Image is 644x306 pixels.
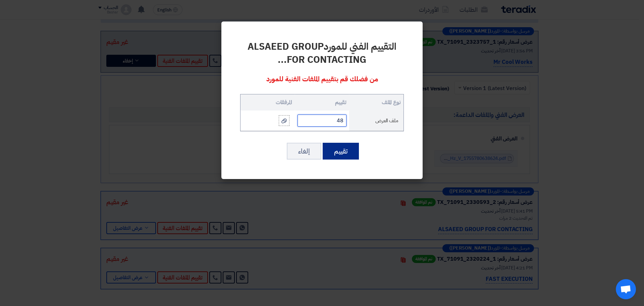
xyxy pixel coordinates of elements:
[266,74,378,84] span: من فضلك قم بتقييم الملفات الفنية للمورد
[248,40,366,67] b: ALSAEED GROUP FOR CONTACTING
[616,279,636,299] a: Open chat
[240,40,404,67] h2: التقييم الفني للمورد ...
[349,94,404,111] th: نوع الملف
[298,115,346,127] input: تقييم ..
[240,94,295,111] th: المرفقات
[287,143,321,160] button: إلغاء
[295,94,349,111] th: تقييم
[323,143,359,160] button: تقييم
[349,111,404,131] td: ملف العرض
